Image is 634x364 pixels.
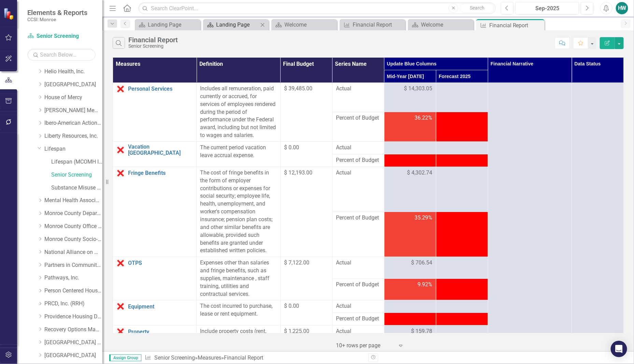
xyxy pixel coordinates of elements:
td: Double-Click to Edit [436,325,488,339]
img: Data Error [116,169,125,177]
span: $ 0.00 [284,303,299,309]
div: Include property costs (rent, MILR, real estate taxes, property and casualty insurance, etc.) [200,328,277,351]
span: Percent of Budget [336,114,381,122]
span: $ 159.78 [411,328,433,335]
div: Landing Page [216,20,258,29]
span: $ 39,485.00 [284,85,312,92]
span: Percent of Budget [336,315,381,323]
a: Personal Services [128,86,193,92]
td: Double-Click to Edit [197,83,280,142]
div: Financial Report [353,20,404,29]
td: Double-Click to Edit Right Click for Context Menu [113,141,197,167]
input: Search Below... [27,49,96,61]
a: House of Mercy [44,94,102,102]
a: Monroe County Office of Mental Health [44,223,102,230]
td: Double-Click to Edit [436,83,488,112]
a: Financial Report [341,20,404,29]
div: Financial Report [128,36,178,44]
span: Percent of Budget [336,281,381,289]
a: Providence Housing Development Corporation [44,313,102,321]
span: Actual [336,169,381,177]
img: Data Error [116,259,125,267]
img: Data Error [116,302,125,310]
td: Double-Click to Edit [332,325,384,339]
a: Lifespan (MCOMH Internal) [51,158,102,166]
a: Equipment [128,304,193,310]
img: Data Error [116,146,125,154]
a: National Alliance on Mental Illness [44,248,102,256]
a: Property [128,329,193,335]
span: $ 1,225.00 [284,328,309,334]
div: Welcome [421,20,472,29]
span: $ 4,302.74 [407,169,433,177]
td: Double-Click to Edit [332,257,384,279]
a: Fringe Benefits [128,170,193,176]
span: $ 7,122.00 [284,259,309,266]
div: The cost of fringe benefits in the form of employer contributions or expenses for social security... [200,169,277,255]
td: Double-Click to Edit [436,300,488,313]
td: Double-Click to Edit [197,300,280,325]
button: HW [616,2,628,14]
td: Double-Click to Edit Right Click for Context Menu [113,167,197,257]
span: Search [470,5,484,11]
div: Sep-2025 [518,4,577,13]
td: Double-Click to Edit [197,325,280,353]
span: $ 706.54 [411,259,433,267]
a: Welcome [410,20,472,29]
span: Actual [336,302,381,310]
span: Actual [336,85,381,93]
td: Double-Click to Edit [384,325,436,339]
td: Double-Click to Edit [436,167,488,212]
a: Ibero-American Action League, Inc. [44,119,102,127]
a: Person Centered Housing Options, Inc. [44,287,102,295]
a: Mental Health Association [44,197,102,204]
img: ClearPoint Strategy [3,8,15,20]
div: » » [145,354,363,362]
a: Landing Page [137,20,199,29]
td: Double-Click to Edit [332,141,384,154]
td: Double-Click to Edit [384,83,436,112]
span: 35.29% [415,214,433,222]
a: Liberty Resources, Inc. [44,132,102,140]
button: Search [460,3,494,13]
td: Double-Click to Edit Right Click for Context Menu [113,83,197,142]
td: Double-Click to Edit [197,141,280,167]
input: Search ClearPoint... [138,2,496,14]
td: Double-Click to Edit [332,83,384,112]
span: 36.22% [415,114,433,122]
a: Vacation [GEOGRAPHIC_DATA] [128,144,193,156]
small: CCSI: Monroe [27,17,87,22]
td: Double-Click to Edit [384,300,436,313]
a: Partners in Community Development [44,261,102,269]
a: Pathways, Inc. [44,274,102,282]
a: Senior Screening [154,354,195,361]
td: Double-Click to Edit [384,257,436,279]
div: The cost incurred to purchase, lease or rent equipment. [200,302,277,318]
span: 9.92% [418,281,433,289]
td: Double-Click to Edit [332,300,384,313]
a: Senior Screening [51,171,102,179]
td: Double-Click to Edit [197,257,280,300]
td: Double-Click to Edit [436,257,488,279]
div: Landing Page [148,20,199,29]
a: Monroe County Socio-Legal Center [44,236,102,243]
span: $ 12,193.00 [284,169,312,176]
td: Double-Click to Edit [197,167,280,257]
span: $ 14,303.05 [404,85,433,93]
div: Includes all remuneration, paid currently or accrued, for services of employees rendered during t... [200,85,277,139]
div: Financial Report [224,354,263,361]
a: Landing Page [205,20,258,29]
a: Monroe County Department of Social Services [44,210,102,217]
div: Senior Screening [128,44,178,49]
span: Assign Group [109,354,141,361]
a: Substance Misuse Education [51,184,102,192]
span: Elements & Reports [27,9,87,17]
a: Senior Screening [27,32,96,40]
td: Double-Click to Edit [332,167,384,212]
a: Lifespan [44,145,102,153]
span: Actual [336,144,381,152]
span: Actual [336,328,381,335]
a: OTPS [128,260,193,266]
a: Helio Health, Inc. [44,68,102,76]
a: [GEOGRAPHIC_DATA] [44,352,102,360]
